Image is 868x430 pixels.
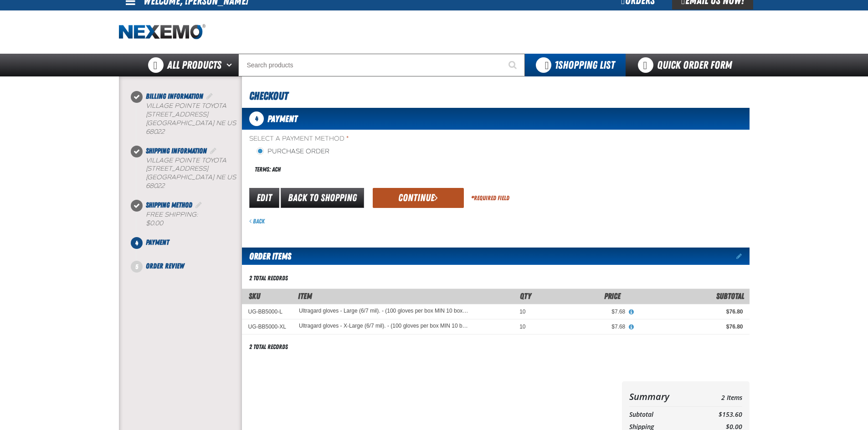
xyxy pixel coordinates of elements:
[520,291,531,301] span: Qty
[146,102,226,110] span: Village Pointe Toyota
[625,323,637,331] button: View All Prices for Ultragard gloves - X-Large (6/7 mil). - (100 gloves per box MIN 10 box order)
[267,113,298,124] span: Payment
[130,91,242,272] nav: Checkout steps. Current step is Payment. Step 4 of 5
[146,128,164,136] bdo: 68022
[146,173,214,181] span: [GEOGRAPHIC_DATA]
[249,343,288,351] div: 2 total records
[146,119,214,127] span: [GEOGRAPHIC_DATA]
[249,291,260,301] a: SKU
[298,291,312,301] span: Item
[194,201,203,209] a: Edit Shipping Method
[146,211,242,228] div: Free Shipping:
[137,91,242,146] li: Billing Information. Step 1 of 5. Completed
[471,194,509,202] div: Required Field
[638,308,743,315] div: $76.80
[629,389,694,405] th: Summary
[249,90,288,102] span: Checkout
[119,24,205,40] img: Nexemo logo
[146,147,207,155] span: Shipping Information
[131,237,143,249] span: 4
[299,323,468,329] a: Ultragard gloves - X-Large (6/7 mil). - (100 gloves per box MIN 10 box order)
[525,54,626,76] button: You have 1 Shopping List. Open to view details
[694,409,742,421] td: $153.60
[146,111,208,118] span: [STREET_ADDRESS]
[555,59,558,71] strong: 1
[539,323,626,330] div: $7.68
[119,24,205,40] a: Home
[299,308,468,314] a: Ultragard gloves - Large (6/7 mil). - (100 gloves per box MIN 10 box order)
[131,261,143,273] span: 5
[626,54,749,76] a: Quick Order Form
[167,57,221,73] span: All Products
[555,59,615,71] span: Shopping List
[519,324,525,330] span: 10
[146,182,164,190] bdo: 68022
[146,165,208,172] span: [STREET_ADDRESS]
[146,219,163,227] strong: $0.00
[625,308,637,316] button: View All Prices for Ultragard gloves - Large (6/7 mil). - (100 gloves per box MIN 10 box order)
[227,119,236,127] span: US
[238,54,525,76] input: Search
[216,173,225,181] span: NE
[146,201,192,209] span: Shipping Method
[242,304,293,319] td: UG-BB5000-L
[249,274,288,283] div: 2 total records
[209,147,218,155] a: Edit Shipping Information
[146,238,169,247] span: Payment
[249,218,265,225] a: Back
[736,253,750,259] a: Edit items
[205,92,214,101] a: Edit Billing Information
[223,54,238,76] button: Open All Products pages
[146,157,226,164] span: Village Pointe Toyota
[281,188,364,208] a: Back to Shopping
[242,319,293,334] td: UG-BB5000-XL
[604,291,621,301] span: Price
[249,160,496,179] div: Terms: ACH
[137,237,242,261] li: Payment. Step 4 of 5. Not Completed
[519,309,525,315] span: 10
[242,248,291,265] h2: Order Items
[539,308,626,315] div: $7.68
[373,188,464,208] button: Continue
[249,135,496,143] span: Select a Payment Method
[137,261,242,272] li: Order Review. Step 5 of 5. Not Completed
[629,409,694,421] th: Subtotal
[257,147,329,156] label: Purchase Order
[638,323,743,330] div: $76.80
[257,147,264,155] input: Purchase Order
[137,146,242,200] li: Shipping Information. Step 2 of 5. Completed
[249,111,264,126] span: 4
[716,291,744,301] span: Subtotal
[216,119,225,127] span: NE
[694,389,742,405] td: 2 Items
[146,92,203,101] span: Billing Information
[502,54,525,76] button: Start Searching
[249,188,279,208] a: Edit
[137,200,242,237] li: Shipping Method. Step 3 of 5. Completed
[146,262,184,270] span: Order Review
[227,173,236,181] span: US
